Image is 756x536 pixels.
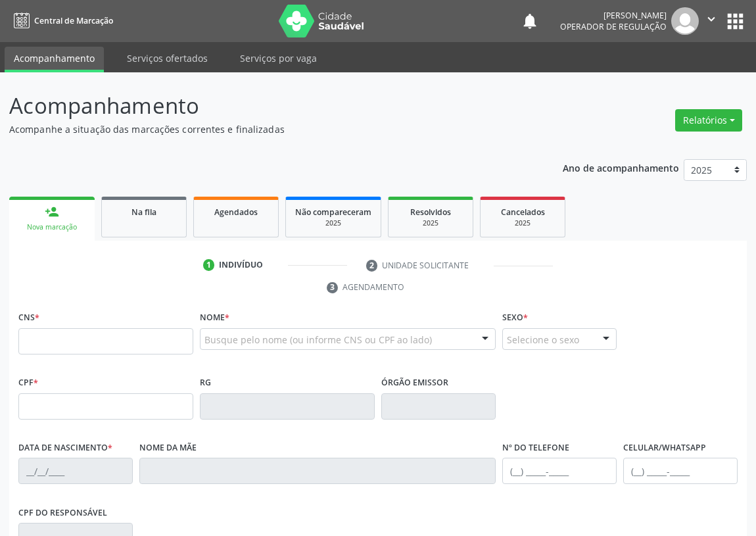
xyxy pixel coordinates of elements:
label: Celular/WhatsApp [623,438,706,458]
a: Serviços ofertados [118,47,217,70]
label: Nome da mãe [139,438,197,458]
button: apps [724,10,747,33]
p: Ano de acompanhamento [563,159,679,176]
i:  [704,12,719,26]
button: notifications [521,12,539,30]
span: Central de Marcação [34,15,113,26]
button:  [699,7,724,35]
label: Nº do Telefone [502,438,569,458]
label: Data de nascimento [18,438,112,458]
a: Serviços por vaga [231,47,326,70]
span: Busque pelo nome (ou informe CNS ou CPF ao lado) [204,333,432,347]
button: Relatórios [675,109,742,132]
span: Operador de regulação [560,21,667,32]
label: Sexo [502,308,528,328]
div: person_add [45,205,59,219]
label: CPF do responsável [18,502,107,523]
div: Nova marcação [18,222,85,232]
div: 2025 [295,218,371,228]
p: Acompanhamento [9,89,525,122]
input: (__) _____-_____ [623,458,738,484]
span: Selecione o sexo [507,333,579,347]
a: Acompanhamento [5,47,104,72]
div: Indivíduo [219,259,263,271]
div: 1 [203,259,215,271]
label: CPF [18,373,38,393]
img: img [671,7,699,35]
span: Cancelados [501,207,545,218]
div: 2025 [490,218,555,228]
div: 2025 [398,218,463,228]
div: [PERSON_NAME] [560,10,667,21]
span: Resolvidos [410,207,451,218]
span: Na fila [131,207,156,218]
label: RG [200,373,211,393]
span: Agendados [214,207,258,218]
a: Central de Marcação [9,10,113,32]
input: __/__/____ [18,458,133,484]
label: Nome [200,308,229,328]
span: Não compareceram [295,207,371,218]
p: Acompanhe a situação das marcações correntes e finalizadas [9,122,525,136]
input: (__) _____-_____ [502,458,617,484]
label: Órgão emissor [381,373,448,393]
label: CNS [18,308,39,328]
